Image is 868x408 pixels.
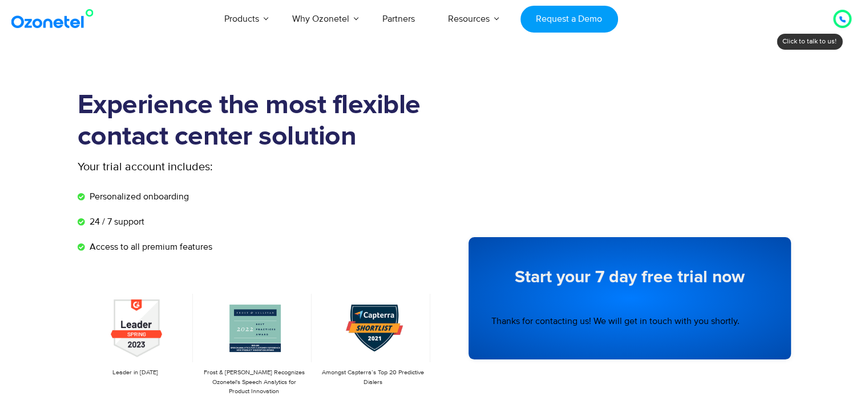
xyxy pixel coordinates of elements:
h1: Experience the most flexible contact center solution [78,90,434,153]
div: Thanks for contacting us! We will get in touch with you shortly. [491,314,768,328]
p: Amongst Capterra’s Top 20 Predictive Dialers [321,368,425,387]
span: 24 / 7 support [87,215,144,229]
h5: Start your 7 day free trial now [491,269,768,286]
p: Your trial account includes: [78,158,349,175]
p: Frost & [PERSON_NAME] Recognizes Ozonetel's Speech Analytics for Product Innovation [202,368,306,397]
span: Access to all premium features [87,240,212,254]
span: Personalized onboarding [87,190,189,203]
p: Leader in [DATE] [83,368,187,378]
a: Request a Demo [520,6,618,33]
